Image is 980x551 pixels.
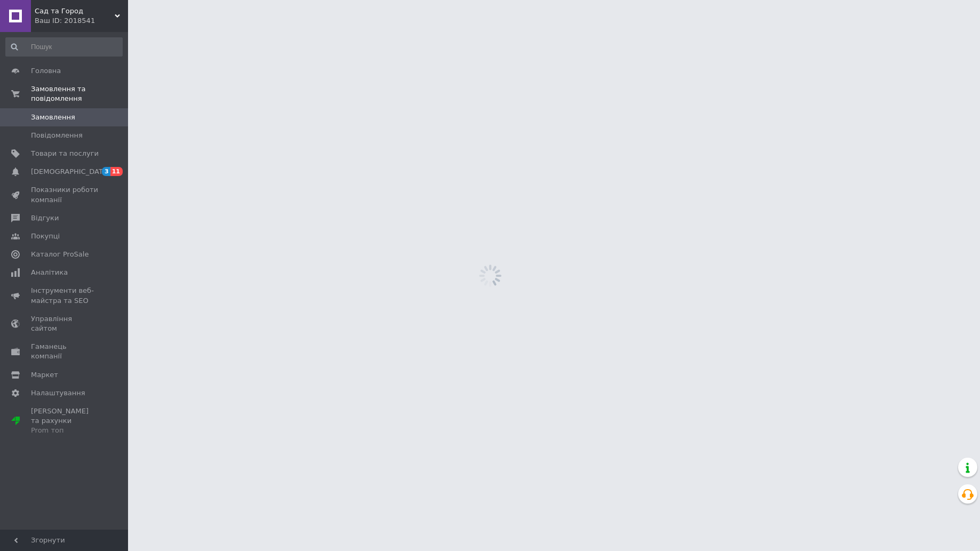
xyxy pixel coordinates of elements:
[35,16,128,26] div: Ваш ID: 2018541
[31,131,83,140] span: Повідомлення
[31,167,110,177] span: [DEMOGRAPHIC_DATA]
[31,406,99,436] span: [PERSON_NAME] та рахунки
[110,167,123,176] span: 11
[31,250,89,259] span: Каталог ProSale
[31,286,99,305] span: Інструменти веб-майстра та SEO
[31,185,99,204] span: Показники роботи компанії
[31,149,99,158] span: Товари та послуги
[31,388,85,398] span: Налаштування
[31,113,75,122] span: Замовлення
[31,84,128,103] span: Замовлення та повідомлення
[31,268,68,277] span: Аналітика
[31,342,99,361] span: Гаманець компанії
[31,66,61,76] span: Головна
[102,167,110,176] span: 3
[31,231,60,241] span: Покупці
[31,426,99,435] div: Prom топ
[31,213,59,223] span: Відгуки
[31,370,58,380] span: Маркет
[31,314,99,333] span: Управління сайтом
[35,6,115,16] span: Сад та Город
[5,37,123,57] input: Пошук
